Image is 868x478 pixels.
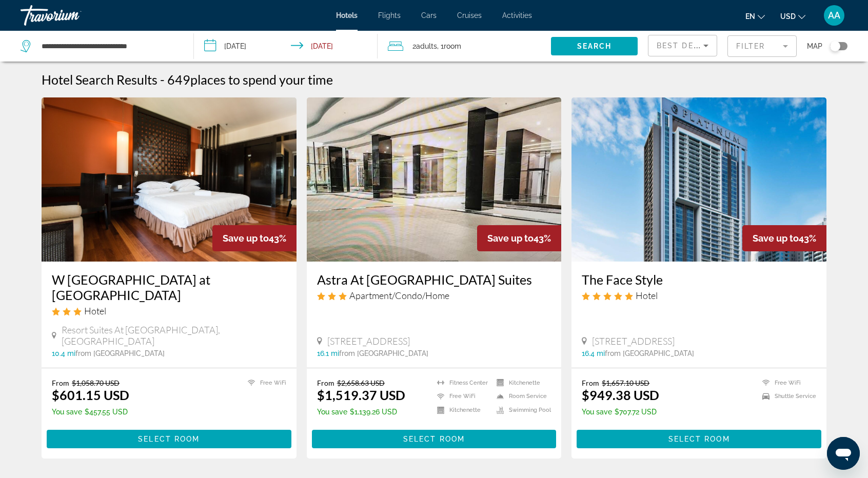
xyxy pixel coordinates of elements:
span: Save up to [223,233,269,244]
span: , 1 [437,39,461,53]
button: Search [551,37,638,55]
span: Save up to [753,233,799,244]
a: Hotels [336,11,358,19]
li: Kitchenette [491,379,551,387]
a: Activities [502,11,532,19]
h1: Hotel Search Results [42,72,157,87]
a: Select Room [47,432,291,443]
a: W [GEOGRAPHIC_DATA] at [GEOGRAPHIC_DATA] [52,272,286,303]
button: Select Room [577,430,821,448]
li: Swimming Pool [491,406,551,414]
span: Select Room [138,435,200,443]
mat-select: Sort by [657,39,708,52]
span: Apartment/Condo/Home [349,290,449,301]
li: Fitness Center [432,379,491,387]
span: Select Room [403,435,465,443]
span: Best Deals [657,42,710,50]
span: Hotel [636,290,658,301]
span: from [GEOGRAPHIC_DATA] [605,349,694,357]
a: Cars [421,11,437,19]
span: from [GEOGRAPHIC_DATA] [75,349,165,357]
span: en [745,12,755,21]
div: 43% [742,225,826,251]
button: Filter [727,35,797,57]
h3: The Face Style [582,272,816,287]
span: From [317,379,334,387]
p: $457.55 USD [52,408,129,416]
span: You save [317,408,347,416]
li: Free WiFi [432,392,491,401]
ins: $949.38 USD [582,387,659,403]
a: Flights [378,11,401,19]
button: Change currency [780,9,805,24]
a: Travorium [21,2,123,29]
span: Map [807,39,822,53]
img: Hotel image [307,97,562,262]
p: $1,139.26 USD [317,408,405,416]
span: From [582,379,599,387]
span: Hotel [84,305,106,316]
button: Travelers: 2 adults, 0 children [378,31,551,62]
div: 3 star Apartment [317,290,551,301]
span: - [160,72,165,87]
span: [STREET_ADDRESS] [327,335,410,347]
span: [STREET_ADDRESS] [592,335,675,347]
span: Adults [416,42,437,50]
del: $2,658.63 USD [337,379,385,387]
span: places to spend your time [190,72,333,87]
ins: $1,519.37 USD [317,387,405,403]
span: Room [444,42,461,50]
span: USD [780,12,796,21]
h2: 649 [167,72,333,87]
button: Change language [745,9,765,24]
img: Hotel image [42,97,297,262]
a: Select Room [577,432,821,443]
ins: $601.15 USD [52,387,129,403]
span: You save [52,408,82,416]
li: Free WiFi [757,379,816,387]
div: 43% [212,225,297,251]
span: Search [577,42,612,50]
del: $1,058.70 USD [72,379,120,387]
button: Select Room [312,430,557,448]
button: Check-in date: Sep 12, 2025 Check-out date: Sep 22, 2025 [194,31,378,62]
li: Shuttle Service [757,392,816,401]
span: Save up to [487,233,534,244]
li: Room Service [491,392,551,401]
div: 43% [477,225,561,251]
a: Select Room [312,432,557,443]
li: Free WiFi [243,379,286,387]
span: 10.4 mi [52,349,75,357]
span: 16.4 mi [582,349,605,357]
li: Kitchenette [432,406,491,414]
span: You save [582,408,612,416]
a: Cruises [457,11,482,19]
span: Select Room [668,435,730,443]
span: Resort Suites At [GEOGRAPHIC_DATA], [GEOGRAPHIC_DATA] [62,324,286,347]
button: Select Room [47,430,291,448]
div: 3 star Hotel [52,305,286,316]
p: $707.72 USD [582,408,659,416]
img: Hotel image [571,97,826,262]
span: 16.1 mi [317,349,339,357]
button: User Menu [821,5,847,26]
iframe: Кнопка запуска окна обмена сообщениями [827,437,860,470]
del: $1,657.10 USD [602,379,649,387]
span: From [52,379,69,387]
span: 2 [412,39,437,53]
button: Toggle map [822,42,847,51]
a: Astra At [GEOGRAPHIC_DATA] Suites [317,272,551,287]
span: AA [828,10,840,21]
div: 5 star Hotel [582,290,816,301]
span: from [GEOGRAPHIC_DATA] [339,349,428,357]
